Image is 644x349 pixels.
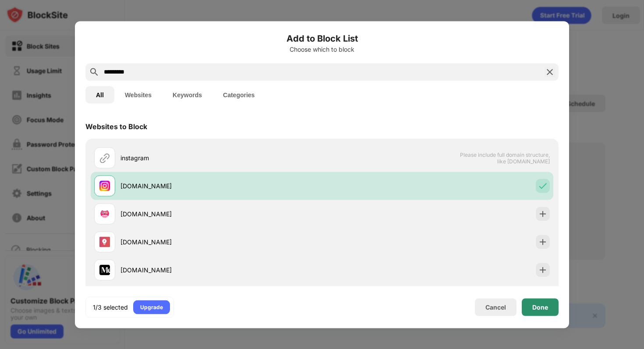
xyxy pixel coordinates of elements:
[460,151,550,164] span: Please include full domain structure, like [DOMAIN_NAME]
[99,264,110,275] img: favicons
[532,303,548,310] div: Done
[85,86,114,103] button: All
[120,237,322,247] div: [DOMAIN_NAME]
[99,180,110,191] img: favicons
[99,236,110,247] img: favicons
[93,303,128,311] div: 1/3 selected
[545,67,555,77] img: search-close
[140,303,163,311] div: Upgrade
[485,303,506,311] div: Cancel
[85,32,559,45] h6: Add to Block List
[120,181,322,190] div: [DOMAIN_NAME]
[89,67,99,77] img: search.svg
[99,208,110,219] img: favicons
[85,46,559,53] div: Choose which to block
[120,153,322,162] div: instagram
[99,152,110,163] img: url.svg
[120,209,322,219] div: [DOMAIN_NAME]
[85,122,147,130] div: Websites to Block
[162,86,212,103] button: Keywords
[120,265,322,275] div: [DOMAIN_NAME]
[114,86,162,103] button: Websites
[212,86,265,103] button: Categories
